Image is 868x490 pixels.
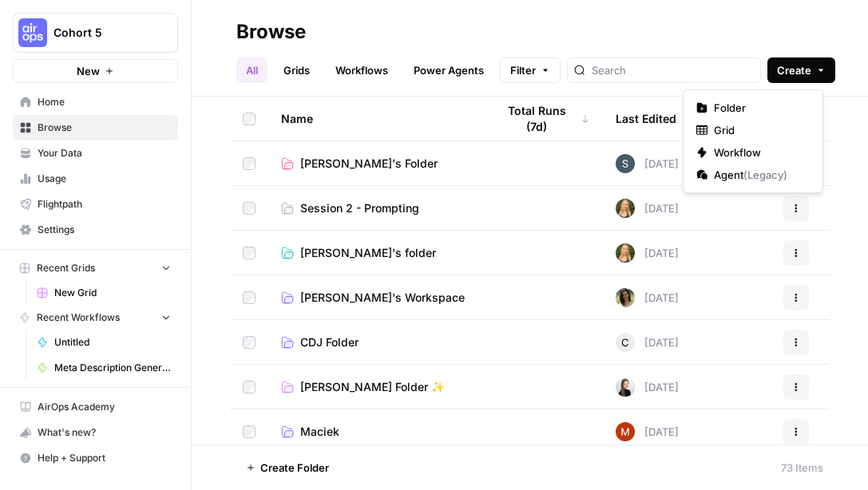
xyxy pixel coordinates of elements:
[13,256,178,280] button: Recent Grids
[37,310,120,325] span: Recent Workflows
[500,57,561,83] button: Filter
[300,379,445,395] span: [PERSON_NAME] Folder ✨
[621,334,629,350] span: C
[13,192,178,217] a: Flightpath
[714,122,803,138] span: Grid
[616,154,679,173] div: [DATE]
[616,243,679,263] div: [DATE]
[281,156,470,172] a: [PERSON_NAME]'s Folder
[13,306,178,330] button: Recent Workflows
[616,199,679,218] div: [DATE]
[13,59,178,83] button: New
[236,455,339,480] button: Create Folder
[37,261,95,275] span: Recent Grids
[236,19,306,45] div: Browse
[510,62,536,78] span: Filter
[38,400,171,414] span: AirOps Academy
[616,288,635,307] img: ftiewkinvtttmmywn0rd7mbqrk6g
[714,167,803,183] span: Agent
[54,361,171,375] span: Meta Description Generator ([PERSON_NAME])
[13,89,178,115] a: Home
[54,286,171,300] span: New Grid
[616,422,635,441] img: vrw3c2i85bxreej33hwq2s6ci9t1
[13,13,178,53] button: Workspace: Cohort 5
[54,335,171,350] span: Untitled
[300,245,436,261] span: [PERSON_NAME]'s folder
[281,97,470,140] div: Name
[38,146,171,160] span: Your Data
[13,166,178,192] a: Usage
[13,394,178,420] a: AirOps Academy
[300,334,359,350] span: CDJ Folder
[714,100,803,116] span: Folder
[300,424,339,440] span: Maciek
[592,62,754,78] input: Search
[781,460,823,476] div: 73 Items
[38,121,171,135] span: Browse
[38,172,171,186] span: Usage
[14,421,177,445] div: What's new?
[281,379,470,395] a: [PERSON_NAME] Folder ✨
[13,140,178,166] a: Your Data
[30,280,178,306] a: New Grid
[616,422,679,441] div: [DATE]
[18,18,47,47] img: Cohort 5 Logo
[714,144,803,160] span: Workflow
[326,57,398,83] a: Workflows
[616,243,635,263] img: r24b6keouon8mlof60ptx1lwn1nq
[616,288,679,307] div: [DATE]
[683,89,823,193] div: Create
[767,57,835,83] button: Create
[616,377,635,397] img: 39yvk6re8pq17klu4428na3vpvu6
[38,223,171,237] span: Settings
[13,217,178,243] a: Settings
[38,95,171,109] span: Home
[281,334,470,350] a: CDJ Folder
[281,245,470,261] a: [PERSON_NAME]'s folder
[616,199,635,218] img: r24b6keouon8mlof60ptx1lwn1nq
[38,451,171,465] span: Help + Support
[404,57,493,83] a: Power Agents
[300,156,438,172] span: [PERSON_NAME]'s Folder
[13,445,178,471] button: Help + Support
[30,330,178,355] a: Untitled
[743,168,787,181] span: ( Legacy )
[496,97,590,140] div: Total Runs (7d)
[260,460,329,476] span: Create Folder
[13,420,178,445] button: What's new?
[616,154,635,173] img: l7wc9lttar9mml2em7ssp1le7bvz
[616,333,679,352] div: [DATE]
[38,197,171,211] span: Flightpath
[77,63,100,79] span: New
[300,200,419,216] span: Session 2 - Prompting
[281,424,470,440] a: Maciek
[274,57,319,83] a: Grids
[236,57,268,83] a: All
[30,355,178,381] a: Meta Description Generator ([PERSON_NAME])
[281,200,470,216] a: Session 2 - Prompting
[13,115,178,140] a: Browse
[54,25,150,41] span: Cohort 5
[300,290,465,306] span: [PERSON_NAME]'s Workspace
[281,290,470,306] a: [PERSON_NAME]'s Workspace
[777,62,811,78] span: Create
[616,377,679,397] div: [DATE]
[616,97,676,140] div: Last Edited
